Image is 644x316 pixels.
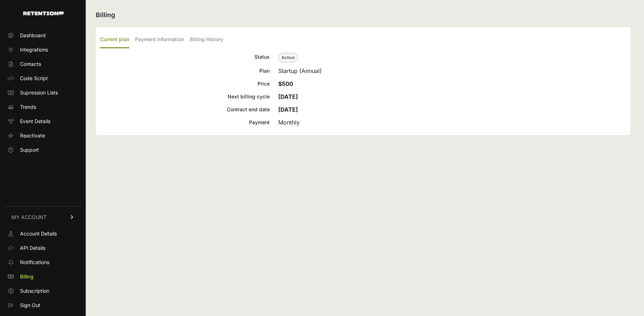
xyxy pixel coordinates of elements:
[20,259,49,266] span: Notifications
[23,11,64,15] img: Retention.com
[4,101,81,113] a: Trends
[4,300,81,311] a: Sign Out
[20,230,57,237] span: Account Details
[278,80,293,87] strong: $500
[11,214,46,221] span: MY ACCOUNT
[4,116,81,127] a: Event Details
[100,53,270,62] div: Status
[20,60,41,68] span: Contacts
[278,93,298,100] strong: [DATE]
[135,31,184,48] label: Payment Information
[20,287,49,295] span: Subscription
[20,46,48,53] span: Integrations
[4,73,81,84] a: Code Script
[4,228,81,239] a: Account Details
[20,302,40,309] span: Sign Out
[20,273,34,280] span: Billing
[100,118,270,127] div: Payment
[4,144,81,156] a: Support
[4,87,81,98] a: Supression Lists
[4,271,81,282] a: Billing
[278,67,626,75] div: Startup (Annual)
[4,130,81,141] a: Reactivate
[100,105,270,114] div: Contract end date
[4,206,81,228] a: MY ACCOUNT
[190,31,223,48] label: Billing History
[4,30,81,41] a: Dashboard
[20,75,48,82] span: Code Script
[4,242,81,254] a: API Details
[4,285,81,297] a: Subscription
[20,244,45,252] span: API Details
[96,10,630,20] h2: Billing
[20,89,58,96] span: Supression Lists
[278,53,298,62] span: Active
[20,118,50,125] span: Event Details
[20,132,45,139] span: Reactivate
[100,79,270,88] div: Price
[278,106,298,113] strong: [DATE]
[20,32,46,39] span: Dashboard
[4,58,81,70] a: Contacts
[100,92,270,101] div: Next billing cycle
[4,44,81,55] a: Integrations
[100,31,129,48] label: Current plan
[20,103,36,111] span: Trends
[278,118,626,127] div: Monthly
[4,257,81,268] a: Notifications
[20,146,39,154] span: Support
[100,67,270,75] div: Plan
